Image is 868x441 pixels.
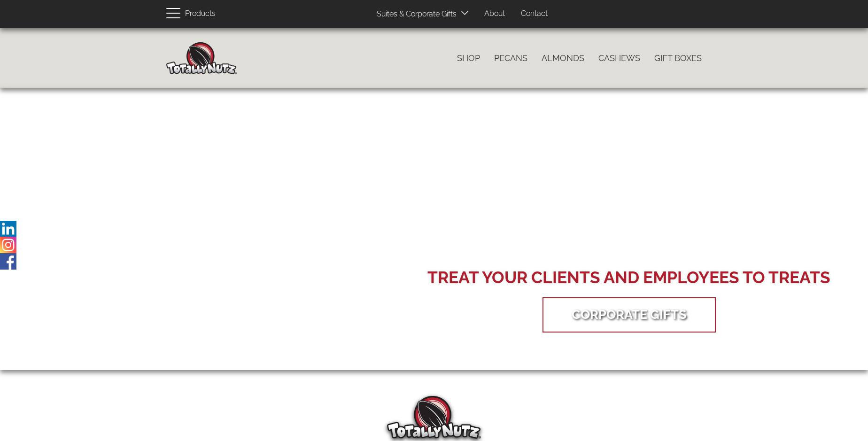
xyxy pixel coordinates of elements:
[166,42,237,74] img: Home
[647,48,709,68] a: Gift Boxes
[427,266,830,289] div: Treat your Clients and Employees to Treats
[535,48,591,68] a: Almonds
[558,300,701,329] a: Corporate Gifts
[514,5,555,23] a: Contact
[591,48,647,68] a: Cashews
[185,7,216,21] span: Products
[450,48,487,68] a: Shop
[387,396,481,439] img: Totally Nutz Logo
[370,5,459,23] a: Suites & Corporate Gifts
[487,48,535,68] a: Pecans
[477,5,512,23] a: About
